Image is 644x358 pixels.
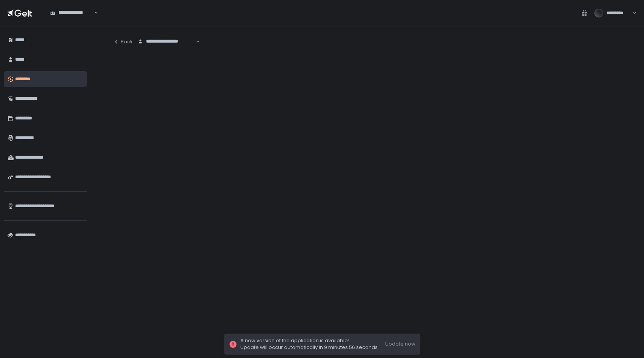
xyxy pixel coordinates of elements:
div: Search for option [133,34,200,49]
div: Search for option [45,5,98,21]
button: Update now [385,341,415,347]
input: Search for option [50,16,94,24]
div: Back [113,38,133,45]
button: Back [113,34,133,49]
input: Search for option [138,45,195,52]
span: A new version of the application is available! Update will occur automatically in 9 minutes 56 se... [240,337,378,351]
